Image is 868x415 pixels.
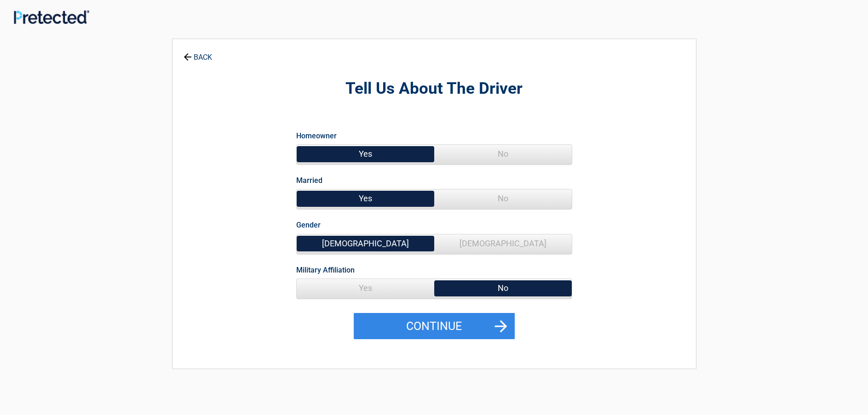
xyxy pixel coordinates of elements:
[354,313,515,340] button: Continue
[14,10,89,24] img: Main Logo
[297,189,434,208] span: Yes
[434,279,572,297] span: No
[297,234,434,253] span: [DEMOGRAPHIC_DATA]
[296,219,321,231] label: Gender
[182,45,214,61] a: BACK
[297,279,434,297] span: Yes
[434,189,572,208] span: No
[434,145,572,163] span: No
[223,78,645,100] h2: Tell Us About The Driver
[297,145,434,163] span: Yes
[434,234,572,253] span: [DEMOGRAPHIC_DATA]
[296,130,337,142] label: Homeowner
[296,264,355,276] label: Military Affiliation
[296,174,322,187] label: Married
